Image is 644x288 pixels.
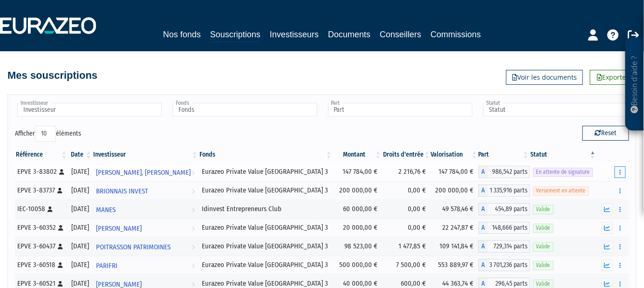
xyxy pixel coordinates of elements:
span: 3 701,236 parts [488,259,530,271]
div: A - Eurazeo Private Value Europe 3 [479,166,530,178]
select: Afficheréléments [35,126,56,142]
div: Eurazeo Private Value [GEOGRAPHIC_DATA] 3 [202,223,329,233]
span: A [479,203,488,215]
div: EPVE 3-60352 [17,223,65,233]
div: [DATE] [71,223,89,233]
div: Eurazeo Private Value [GEOGRAPHIC_DATA] 3 [202,167,329,177]
a: Souscriptions [210,28,260,42]
a: MANES [92,200,199,219]
th: Montant: activer pour trier la colonne par ordre croissant [333,147,382,163]
div: [DATE] [71,241,89,251]
h4: Mes souscriptions [7,70,97,81]
td: 98 523,00 € [333,237,382,256]
span: PARIFRI [96,257,117,274]
th: Valorisation: activer pour trier la colonne par ordre croissant [431,147,479,163]
i: [Français] Personne physique [59,169,64,175]
span: [PERSON_NAME] [96,220,142,237]
i: [Français] Personne physique [48,206,53,212]
span: Valide [533,224,554,233]
i: [Français] Personne physique [58,262,63,268]
a: Investisseurs [270,28,319,41]
td: 1 477,85 € [382,237,431,256]
td: 200 000,00 € [431,181,479,200]
td: 500 000,00 € [333,256,382,274]
div: A - Eurazeo Private Value Europe 3 [479,259,530,271]
div: Idinvest Entrepreneurs Club [202,204,329,214]
div: EPVE 3-83737 [17,185,65,195]
label: Afficher éléments [15,126,81,142]
span: 1 335,916 parts [488,185,530,197]
td: 200 000,00 € [333,181,382,200]
div: [DATE] [71,167,89,177]
a: POITRASSON PATRIMOINES [92,237,199,256]
div: [DATE] [71,185,89,195]
a: Nos fonds [163,28,201,41]
td: 553 889,97 € [431,256,479,274]
a: Documents [328,28,370,41]
span: 148,666 parts [488,222,530,234]
div: IEC-10058 [17,204,65,214]
div: A - Eurazeo Private Value Europe 3 [479,185,530,197]
td: 2 216,76 € [382,163,431,181]
a: Exporter [590,70,637,85]
span: Valide [533,261,554,270]
th: Droits d'entrée: activer pour trier la colonne par ordre croissant [382,147,431,163]
a: BRIONNAIS INVEST [92,181,199,200]
div: [DATE] [71,204,89,214]
span: 986,542 parts [488,166,530,178]
i: Voir l'investisseur [192,201,195,219]
th: Statut : activer pour trier la colonne par ordre d&eacute;croissant [530,147,597,163]
span: BRIONNAIS INVEST [96,183,148,200]
span: Valide [533,205,554,214]
i: Voir l'investisseur [192,220,195,237]
th: Date: activer pour trier la colonne par ordre croissant [68,147,92,163]
div: EPVE 3-60437 [17,241,65,251]
a: Conseillers [380,28,421,41]
th: Fonds: activer pour trier la colonne par ordre croissant [199,147,333,163]
a: Commissions [431,28,481,41]
span: Valide [533,242,554,251]
i: Voir l'investisseur [192,257,195,274]
td: 22 247,87 € [431,219,479,237]
button: Reset [582,126,629,141]
a: [PERSON_NAME], [PERSON_NAME] [92,163,199,181]
i: Voir l'investisseur [192,183,195,200]
td: 0,00 € [382,219,431,237]
td: 7 500,00 € [382,256,431,274]
span: A [479,259,488,271]
th: Investisseur: activer pour trier la colonne par ordre croissant [92,147,199,163]
div: EPVE 3-60518 [17,260,65,270]
div: [DATE] [71,260,89,270]
a: [PERSON_NAME] [92,219,199,237]
a: Voir les documents [506,70,583,85]
div: A - Idinvest Entrepreneurs Club [479,203,530,215]
div: A - Eurazeo Private Value Europe 3 [479,222,530,234]
div: EPVE 3-83802 [17,167,65,177]
div: Eurazeo Private Value [GEOGRAPHIC_DATA] 3 [202,185,329,195]
i: [Français] Personne physique [57,188,62,193]
span: 729,314 parts [488,240,530,253]
span: MANES [96,201,116,219]
span: 454,89 parts [488,203,530,215]
i: Voir l'investisseur [192,239,195,256]
a: PARIFRI [92,256,199,274]
i: Voir l'investisseur [192,164,195,181]
span: Versement en attente [533,186,589,195]
th: Référence : activer pour trier la colonne par ordre croissant [15,147,68,163]
td: 147 784,00 € [431,163,479,181]
td: 147 784,00 € [333,163,382,181]
p: Besoin d'aide ? [630,42,640,126]
td: 60 000,00 € [333,200,382,219]
span: En attente de signature [533,168,593,177]
td: 20 000,00 € [333,219,382,237]
span: A [479,185,488,197]
span: A [479,240,488,253]
span: POITRASSON PATRIMOINES [96,239,171,256]
td: 49 578,46 € [431,200,479,219]
td: 0,00 € [382,181,431,200]
i: [Français] Personne physique [58,244,63,249]
span: A [479,166,488,178]
div: A - Eurazeo Private Value Europe 3 [479,240,530,253]
div: Eurazeo Private Value [GEOGRAPHIC_DATA] 3 [202,241,329,251]
td: 109 141,84 € [431,237,479,256]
